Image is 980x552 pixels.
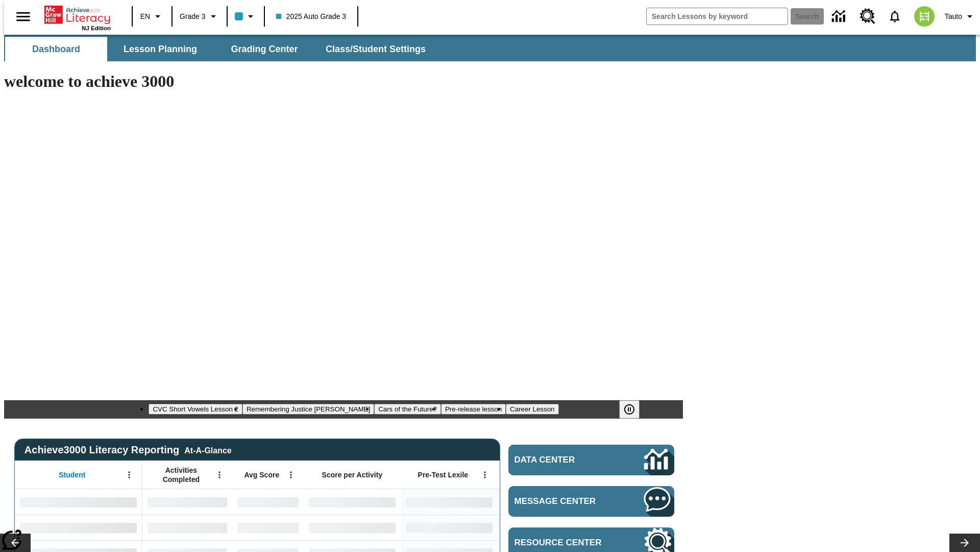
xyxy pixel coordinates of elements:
[232,515,304,540] div: No Data,
[914,6,935,27] img: avatar image
[4,72,683,91] h1: welcome to achieve 3000
[4,37,435,61] div: SubNavbar
[945,11,962,22] span: Tauto
[242,404,374,415] button: Slide 2 Remembering Justice O'Connor
[514,455,610,465] span: Data Center
[477,467,493,482] button: Open Menu
[140,11,150,22] span: EN
[647,8,788,25] input: search field
[317,37,434,61] button: Class/Student Settings
[326,43,426,55] span: Class/Student Settings
[32,43,80,55] span: Dashboard
[908,3,941,30] button: Select a new avatar
[506,404,558,415] button: Slide 5 Career Lesson
[8,2,38,32] button: Open side menu
[44,4,111,31] div: Home
[212,467,227,482] button: Open Menu
[619,400,650,419] div: Pause
[374,404,441,415] button: Slide 3 Cars of the Future?
[508,486,674,517] a: Message Center
[82,25,111,31] span: NJ Edition
[514,538,614,548] span: Resource Center
[244,470,279,479] span: Avg Score
[121,467,137,482] button: Open Menu
[441,404,506,415] button: Slide 4 Pre-release lesson
[232,489,304,515] div: No Data,
[24,444,232,456] span: Achieve3000 Literacy Reporting
[619,400,640,419] button: Pause
[180,11,206,22] span: Grade 3
[109,37,211,61] button: Lesson Planning
[276,11,347,22] span: 2025 Auto Grade 3
[322,470,383,479] span: Score per Activity
[213,37,315,61] button: Grading Center
[854,3,881,30] a: Resource Center, Will open in new tab
[231,7,261,26] button: Class color is light blue. Change class color
[59,470,85,479] span: Student
[514,496,614,507] span: Message Center
[418,470,469,479] span: Pre-Test Lexile
[176,7,224,26] button: Grade: Grade 3, Select a grade
[149,404,242,415] button: Slide 1 CVC Short Vowels Lesson 2
[941,7,980,26] button: Profile/Settings
[142,489,232,515] div: No Data,
[5,37,107,61] button: Dashboard
[44,5,111,25] a: Home
[136,7,168,26] button: Language: EN, Select a language
[508,445,674,475] a: Data Center
[4,35,976,61] div: SubNavbar
[148,466,215,484] span: Activities Completed
[949,534,980,552] button: Lesson carousel, Next
[142,515,232,540] div: No Data,
[124,43,197,55] span: Lesson Planning
[826,3,854,31] a: Data Center
[283,467,299,482] button: Open Menu
[231,43,298,55] span: Grading Center
[184,444,231,455] div: At-A-Glance
[881,3,908,30] a: Notifications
